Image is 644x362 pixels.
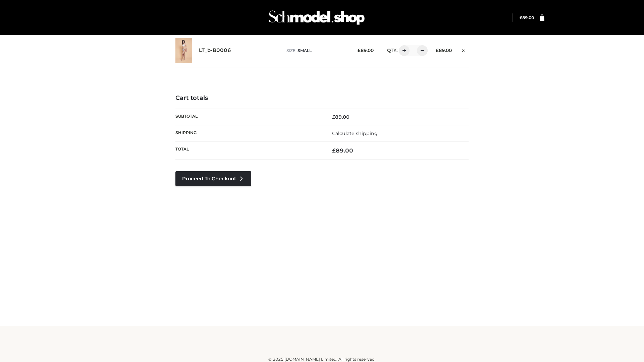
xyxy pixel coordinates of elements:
img: Schmodel Admin 964 [266,4,367,31]
a: Proceed to Checkout [175,171,251,186]
a: Calculate shipping [332,130,378,136]
th: Subtotal [175,109,322,125]
span: SMALL [298,48,312,53]
bdi: 89.00 [332,114,350,120]
h4: Cart totals [175,95,469,102]
a: £89.00 [520,15,534,20]
bdi: 89.00 [358,48,374,53]
a: LT_b-B0006 [199,47,231,54]
bdi: 89.00 [436,48,452,53]
th: Total [175,142,322,160]
span: £ [358,48,361,53]
span: £ [332,114,335,120]
span: £ [332,147,336,154]
p: size : [286,48,347,54]
bdi: 89.00 [332,147,353,154]
th: Shipping [175,125,322,141]
div: QTY: [380,45,425,56]
a: Remove this item [459,45,469,54]
span: £ [436,48,439,53]
bdi: 89.00 [520,15,534,20]
span: £ [520,15,522,20]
